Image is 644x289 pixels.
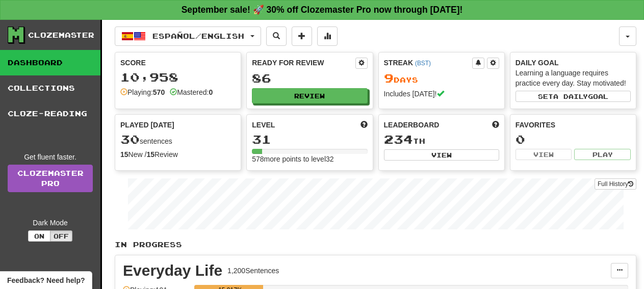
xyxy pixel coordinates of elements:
[115,27,261,46] button: Español/English
[8,165,93,192] a: ClozemasterPro
[252,133,367,146] div: 31
[595,178,636,190] button: Full History
[574,149,631,160] button: Play
[252,154,367,164] div: 578 more points to level 32
[227,266,279,276] div: 1,200 Sentences
[7,275,85,285] span: Open feedback widget
[252,120,275,130] span: Level
[120,120,174,130] span: Played [DATE]
[292,27,312,46] button: Add sentence to collection
[170,87,213,97] div: Mastered:
[317,27,338,46] button: More stats
[384,133,499,146] div: th
[360,120,368,130] span: Score more points to level up
[120,150,128,159] strong: 15
[120,133,236,146] div: sentences
[123,263,222,278] div: Everyday Life
[8,152,93,162] div: Get fluent faster.
[492,120,499,130] span: This week in points, UTC
[252,58,355,68] div: Ready for Review
[384,72,499,85] div: Day s
[120,132,140,146] span: 30
[120,71,236,84] div: 10,958
[516,133,631,146] div: 0
[120,58,236,68] div: Score
[516,91,631,102] button: Seta dailygoal
[252,88,367,103] button: Review
[28,230,50,242] button: On
[553,93,588,100] span: a daily
[153,88,165,96] strong: 570
[8,218,93,228] div: Dark Mode
[384,132,413,146] span: 234
[120,149,236,160] div: New / Review
[182,5,463,15] strong: September sale! 🚀 30% off Clozemaster Pro now through [DATE]!
[384,149,499,161] button: View
[209,88,213,96] strong: 0
[252,72,367,85] div: 86
[384,120,440,130] span: Leaderboard
[384,58,472,68] div: Streak
[415,60,431,67] a: (BST)
[266,27,287,46] button: Search sentences
[120,87,165,97] div: Playing:
[28,30,94,40] div: Clozemaster
[384,89,499,99] div: Includes [DATE]!
[516,58,631,68] div: Daily Goal
[516,149,572,160] button: View
[384,71,394,85] span: 9
[152,32,244,40] span: Español / English
[516,120,631,130] div: Favorites
[50,230,72,242] button: Off
[516,68,631,88] div: Learning a language requires practice every day. Stay motivated!
[146,150,154,159] strong: 15
[115,240,636,250] p: In Progress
